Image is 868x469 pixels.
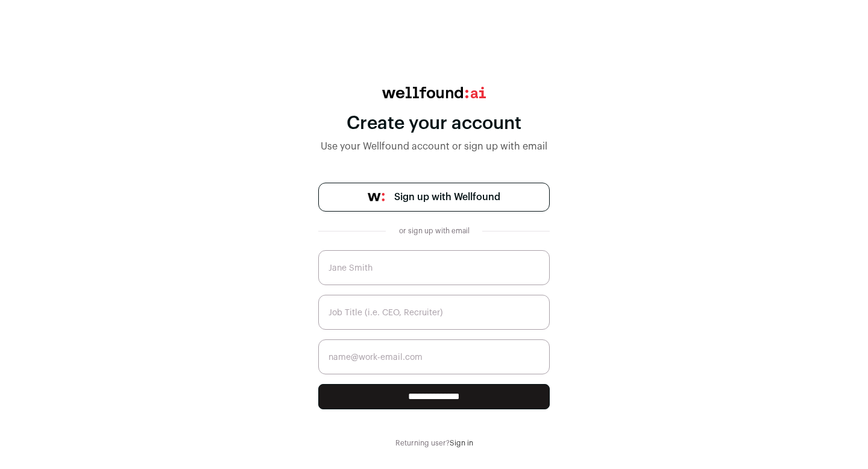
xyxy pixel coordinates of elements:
[318,438,550,448] div: Returning user?
[394,190,500,204] span: Sign up with Wellfound
[318,139,550,154] div: Use your Wellfound account or sign up with email
[318,113,550,134] div: Create your account
[382,87,486,98] img: wellfound:ai
[368,193,385,201] img: wellfound-symbol-flush-black-fb3c872781a75f747ccb3a119075da62bfe97bd399995f84a933054e44a575c4.png
[318,183,550,212] a: Sign up with Wellfound
[318,295,550,330] input: Job Title (i.e. CEO, Recruiter)
[450,439,473,447] a: Sign in
[318,250,550,285] input: Jane Smith
[395,226,473,236] div: or sign up with email
[318,339,550,374] input: name@work-email.com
